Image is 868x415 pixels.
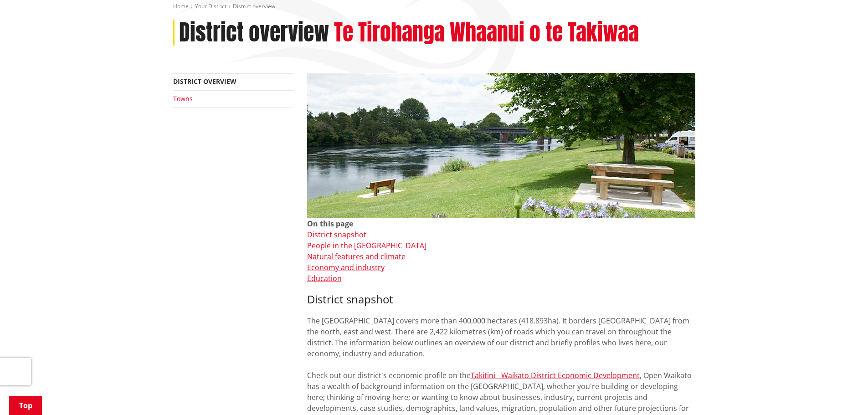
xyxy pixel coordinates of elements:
img: Ngaruawahia 0015 [307,73,695,218]
a: People in the [GEOGRAPHIC_DATA] [307,241,426,251]
a: District snapshot [307,230,366,240]
span: District overview [233,2,275,10]
a: Home [173,2,189,10]
a: Economy and industry [307,262,385,272]
h2: Te Tirohanga Whaanui o te Takiwaa [334,20,639,46]
a: Towns [173,94,193,103]
a: Education [307,273,342,283]
a: Top [9,396,42,415]
a: Takitini - Waikato District Economic Development [471,370,640,380]
nav: breadcrumb [173,3,695,10]
iframe: Messenger Launcher [826,377,859,410]
h3: District snapshot [307,293,695,306]
a: Your District [195,2,226,10]
a: District overview [173,77,236,86]
h1: District overview [179,20,329,46]
a: Natural features and climate [307,251,406,261]
strong: On this page [307,219,353,229]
